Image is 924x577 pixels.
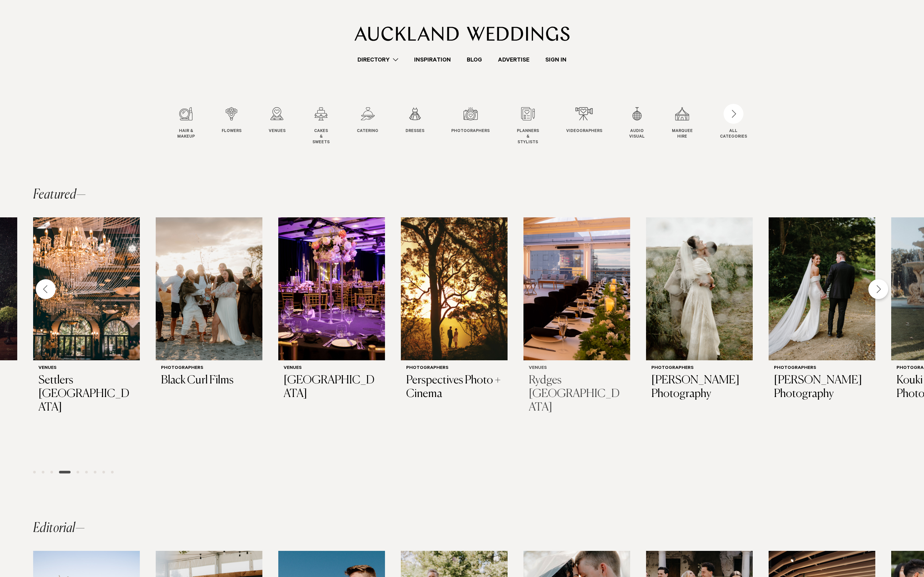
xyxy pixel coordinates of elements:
a: Dresses [406,107,424,134]
a: Hair & Makeup [177,107,195,140]
span: Venues [269,129,286,134]
a: Venues [269,107,286,134]
a: Sign In [537,55,574,64]
span: Flowers [222,129,242,134]
a: Marquee Hire [672,107,693,140]
img: Auckland Weddings Venues | Settlers Country Manor [33,217,140,360]
swiper-slide: 11 / 29 [156,217,262,460]
a: Audio Visual [629,107,645,140]
a: Flowers [222,107,242,134]
swiper-slide: 9 / 12 [566,107,616,145]
swiper-slide: 4 / 12 [312,107,343,145]
a: Videographers [566,107,602,134]
swiper-slide: 10 / 29 [33,217,140,460]
h2: Editorial [33,522,85,535]
img: Auckland Weddings Logo [354,26,570,41]
span: Cakes & Sweets [312,129,330,145]
h6: Photographers [651,366,747,371]
button: ALLCATEGORIES [720,107,747,138]
div: ALL CATEGORIES [720,129,747,140]
h2: Featured [33,188,86,201]
span: Dresses [406,129,424,134]
a: Advertise [490,55,537,64]
a: Auckland Weddings Venues | Rydges Auckland Venues Rydges [GEOGRAPHIC_DATA] [523,217,630,420]
h6: Photographers [774,366,870,371]
a: Directory [350,55,406,64]
a: Auckland Weddings Photographers | Black Curl Films Photographers Black Curl Films [156,217,262,393]
span: Videographers [566,129,602,134]
swiper-slide: 10 / 12 [629,107,658,145]
h6: Venues [38,366,135,371]
a: Auckland Weddings Venues | Pullman Auckland Hotel Venues [GEOGRAPHIC_DATA] [278,217,385,406]
a: Auckland Weddings Photographers | Perspectives Photo + Cinema Photographers Perspectives Photo + ... [401,217,508,406]
span: Marquee Hire [672,129,693,140]
swiper-slide: 11 / 12 [672,107,706,145]
swiper-slide: 7 / 12 [451,107,503,145]
swiper-slide: 15 / 29 [646,217,753,460]
swiper-slide: 12 / 29 [278,217,385,460]
a: Auckland Weddings Photographers | Ethan Lowry Photography Photographers [PERSON_NAME] Photography [769,217,875,406]
h3: Perspectives Photo + Cinema [406,374,502,401]
h3: [GEOGRAPHIC_DATA] [284,374,380,401]
a: Auckland Weddings Venues | Settlers Country Manor Venues Settlers [GEOGRAPHIC_DATA] [33,217,140,420]
span: Photographers [451,129,490,134]
a: Auckland Weddings Photographers | Kasia Kolmas Photography Photographers [PERSON_NAME] Photography [646,217,753,406]
swiper-slide: 8 / 12 [517,107,552,145]
swiper-slide: 13 / 29 [401,217,508,460]
img: Auckland Weddings Photographers | Kasia Kolmas Photography [646,217,753,360]
img: Auckland Weddings Venues | Rydges Auckland [523,217,630,360]
swiper-slide: 16 / 29 [769,217,875,460]
a: Blog [459,55,490,64]
a: Inspiration [406,55,459,64]
h3: [PERSON_NAME] Photography [651,374,747,401]
span: Catering [357,129,378,134]
h6: Venues [529,366,625,371]
h6: Photographers [161,366,257,371]
span: Audio Visual [629,129,645,140]
img: Auckland Weddings Photographers | Perspectives Photo + Cinema [401,217,508,360]
h3: [PERSON_NAME] Photography [774,374,870,401]
swiper-slide: 6 / 12 [406,107,438,145]
a: Planners & Stylists [517,107,539,145]
swiper-slide: 1 / 12 [177,107,208,145]
a: Cakes & Sweets [312,107,330,145]
h6: Photographers [406,366,502,371]
span: Planners & Stylists [517,129,539,145]
img: Auckland Weddings Venues | Pullman Auckland Hotel [278,217,385,360]
img: Auckland Weddings Photographers | Ethan Lowry Photography [769,217,875,360]
h3: Black Curl Films [161,374,257,387]
a: Catering [357,107,378,134]
swiper-slide: 3 / 12 [269,107,299,145]
swiper-slide: 14 / 29 [523,217,630,460]
h3: Settlers [GEOGRAPHIC_DATA] [38,374,135,414]
swiper-slide: 5 / 12 [357,107,392,145]
a: Photographers [451,107,490,134]
swiper-slide: 2 / 12 [222,107,255,145]
img: Auckland Weddings Photographers | Black Curl Films [156,217,262,360]
h6: Venues [284,366,380,371]
span: Hair & Makeup [177,129,195,140]
h3: Rydges [GEOGRAPHIC_DATA] [529,374,625,414]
